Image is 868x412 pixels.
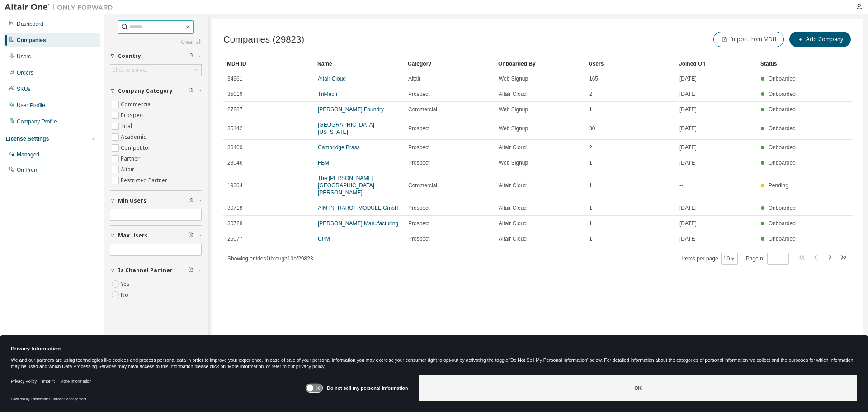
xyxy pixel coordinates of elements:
span: Is Channel Partner [118,267,173,274]
span: 30 [589,125,595,132]
span: Items per page [682,253,738,265]
a: [PERSON_NAME] Manufacturing [318,220,398,227]
span: Clear filter [188,232,193,239]
span: Altair Cloud [499,220,527,227]
span: Onboarded [769,220,796,227]
div: Company Profile [17,118,57,125]
div: Name [317,57,401,71]
span: Altair [408,75,420,82]
span: 19304 [227,182,242,189]
label: Competitor [121,142,152,153]
div: Orders [17,69,33,76]
span: -- [679,182,683,189]
label: No [121,289,130,300]
div: Joined On [679,57,753,71]
label: Restricted Partner [121,175,169,186]
a: Cambridge Brass [318,144,360,151]
span: Web Signup [499,159,528,166]
img: Altair One [5,3,118,12]
span: 25077 [227,235,242,242]
label: Prospect [121,110,146,121]
div: Click to select [110,65,201,76]
div: Companies [17,37,46,44]
span: 1 [589,182,592,189]
span: 1 [589,235,592,242]
a: Clear all [110,38,202,46]
span: [DATE] [679,125,697,132]
label: Academic [121,132,148,142]
div: On Prem [17,166,38,174]
span: [DATE] [679,106,697,113]
div: Category [408,57,491,71]
div: MDH ID [227,57,310,71]
span: Web Signup [499,106,528,113]
span: Page n. [746,253,789,265]
span: Clear filter [188,87,193,95]
span: Onboarded [769,125,796,132]
span: [DATE] [679,75,697,82]
span: Onboarded [769,144,796,151]
a: AIM INFRAROT-MODULE GmbH [318,205,399,211]
span: Onboarded [769,106,796,113]
button: 10 [723,255,736,262]
span: Commercial [408,182,437,189]
span: Prospect [408,125,429,132]
span: 35142 [227,125,242,132]
a: UPM [318,236,330,242]
a: The [PERSON_NAME][GEOGRAPHIC_DATA][PERSON_NAME] [318,175,374,196]
span: Clear filter [188,267,193,274]
span: Prospect [408,144,429,151]
a: Altair Cloud [318,76,346,82]
span: 165 [589,75,598,82]
span: [DATE] [679,235,697,242]
div: Click to select [112,66,147,74]
span: Prospect [408,235,429,242]
span: Prospect [408,90,429,98]
a: FBM [318,160,329,166]
span: Commercial [408,106,437,113]
span: Max Users [118,232,148,239]
span: 35016 [227,90,242,98]
label: Partner [121,153,142,164]
button: Country [110,46,202,66]
span: 34961 [227,75,242,82]
div: Users [589,57,672,71]
span: 30728 [227,220,242,227]
span: [DATE] [679,220,697,227]
span: Prospect [408,220,429,227]
span: 2 [589,90,592,98]
span: 30718 [227,204,242,212]
button: Is Channel Partner [110,260,202,280]
span: 23046 [227,159,242,166]
span: Clear filter [188,52,193,60]
div: Dashboard [17,20,43,28]
div: User Profile [17,102,45,109]
span: Altair Cloud [499,144,527,151]
span: Onboarded [769,205,796,211]
span: [DATE] [679,144,697,151]
button: Add Company [789,32,851,47]
span: 1 [589,159,592,166]
button: Company Category [110,81,202,101]
div: Managed [17,151,39,158]
label: Trial [121,121,134,132]
span: 27287 [227,106,242,113]
span: 2 [589,144,592,151]
div: SKUs [17,85,31,93]
span: 30460 [227,144,242,151]
a: [GEOGRAPHIC_DATA][US_STATE] [318,122,374,135]
span: [DATE] [679,90,697,98]
div: Status [760,57,798,71]
a: TriMech [318,91,337,97]
span: Prospect [408,159,429,166]
span: [DATE] [679,159,697,166]
span: Onboarded [769,160,796,166]
span: Altair Cloud [499,204,527,212]
span: 1 [589,106,592,113]
div: License Settings [6,135,49,142]
span: Company Category [118,87,173,95]
span: Onboarded [769,91,796,97]
a: [PERSON_NAME] Foundry [318,106,384,113]
span: Showing entries 1 through 10 of 29823 [227,256,313,262]
span: Onboarded [769,236,796,242]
